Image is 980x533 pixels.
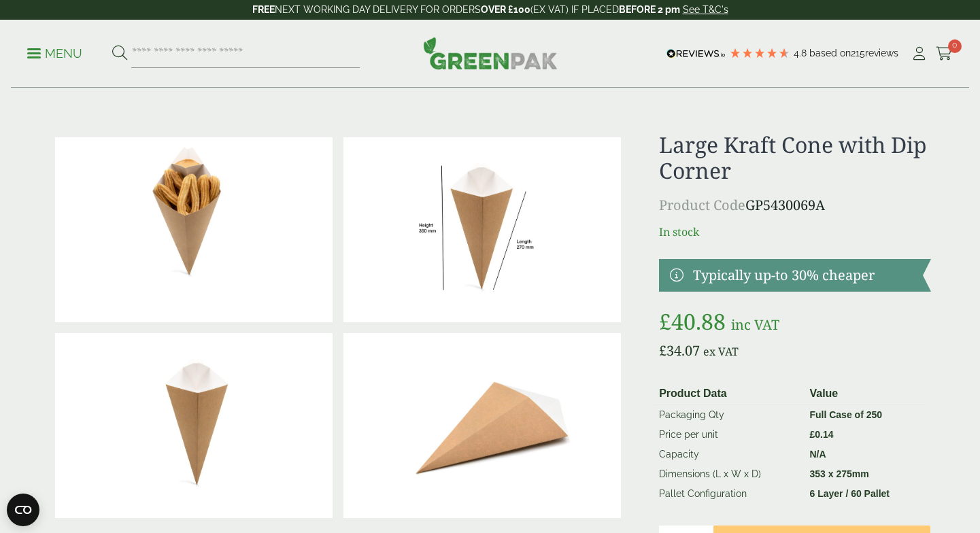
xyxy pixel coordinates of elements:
[423,37,558,69] img: GreenPak Supplies
[654,464,804,484] td: Dimensions (L x W x D)
[343,137,621,322] img: ChipCone_Large
[619,4,680,15] strong: BEFORE 2 pm
[809,488,890,499] strong: 6 Layer / 60 Pallet
[343,333,621,518] img: Large Kraft Cone Closed
[666,49,726,58] img: REVIEWS.io
[809,449,826,460] strong: N/A
[654,484,804,504] td: Pallet Configuration
[809,48,851,58] span: Based on
[659,307,671,336] span: £
[55,333,333,518] img: Large Kraft Cone No Contents Frontal
[654,445,804,464] td: Capacity
[809,429,815,440] span: £
[683,4,728,15] a: See T&C's
[911,47,928,61] i: My Account
[659,132,930,184] h1: Large Kraft Cone with Dip Corner
[27,46,82,62] p: Menu
[7,494,39,526] button: Open CMP widget
[794,48,809,58] span: 4.8
[55,137,333,322] img: Large Kraft Cone With Contents (Churros) Frontal
[27,46,82,59] a: Menu
[804,383,925,405] th: Value
[851,48,865,58] span: 215
[936,47,953,61] i: Cart
[809,409,882,420] strong: Full Case of 250
[654,383,804,405] th: Product Data
[252,4,275,15] strong: FREE
[936,44,953,64] a: 0
[865,48,898,58] span: reviews
[729,47,790,59] div: 4.79 Stars
[703,344,739,359] span: ex VAT
[654,405,804,425] td: Packaging Qty
[659,224,930,240] p: In stock
[948,39,962,53] span: 0
[659,307,726,336] bdi: 40.88
[659,341,666,360] span: £
[809,429,833,440] bdi: 0.14
[654,425,804,445] td: Price per unit
[659,196,745,214] span: Product Code
[731,315,779,334] span: inc VAT
[809,468,868,479] strong: 353 x 275mm
[659,195,930,216] p: GP5430069A
[659,341,700,360] bdi: 34.07
[481,4,530,15] strong: OVER £100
